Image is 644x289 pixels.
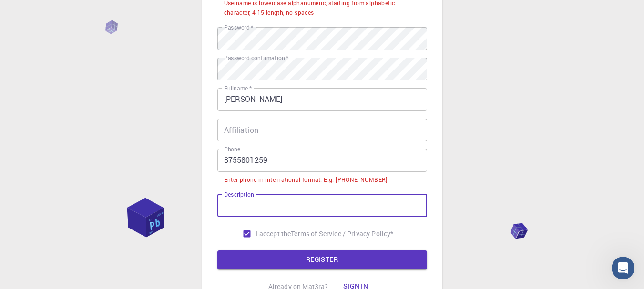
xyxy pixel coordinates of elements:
[224,54,288,62] label: Password confirmation
[224,84,252,92] label: Fullname
[256,229,291,239] span: I accept the
[291,229,393,239] p: Terms of Service / Privacy Policy *
[217,250,427,269] button: REGISTER
[224,145,240,153] label: Phone
[224,190,254,199] label: Description
[612,257,634,279] iframe: Intercom live chat
[291,229,393,239] a: Terms of Service / Privacy Policy*
[224,23,253,31] label: Password
[224,175,388,185] div: Enter phone in international format. E.g. [PHONE_NUMBER]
